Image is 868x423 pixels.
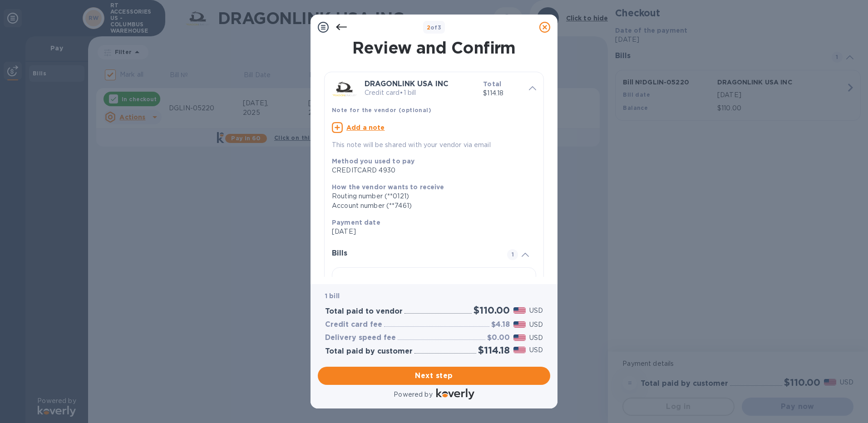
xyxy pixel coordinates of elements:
[513,347,526,353] img: USD
[436,389,474,399] img: Logo
[483,80,501,88] b: Total
[332,79,536,150] div: DRAGONLINK USA INCCredit card•1 billTotal$114.18Note for the vendor (optional)Add a noteThis note...
[513,307,526,314] img: USD
[325,347,413,356] h3: Total paid by customer
[332,166,529,175] div: CREDITCARD 4930
[332,107,431,113] b: Note for the vendor (optional)
[529,345,543,355] p: USD
[478,344,510,356] h2: $114.18
[529,333,543,343] p: USD
[365,79,449,88] b: DRAGONLINK USA INC
[427,24,442,31] b: of 3
[365,88,476,98] p: Credit card • 1 bill
[346,124,385,131] u: Add a note
[332,227,529,236] p: [DATE]
[417,275,490,293] p: DRAGONLINK USA INC
[427,24,430,31] span: 2
[491,320,510,329] h3: $4.18
[325,307,403,316] h3: Total paid to vendor
[483,89,522,98] p: $114.18
[513,321,526,328] img: USD
[513,334,526,341] img: USD
[332,267,536,327] button: Bill №DGLIN-05220DRAGONLINK USA INC
[325,334,396,342] h3: Delivery speed fee
[332,249,496,258] h3: Bills
[318,367,550,385] button: Next step
[332,157,414,165] b: Method you used to pay
[340,275,413,284] p: Bill № DGLIN-05220
[322,38,546,57] h1: Review and Confirm
[394,390,432,399] p: Powered by
[507,249,518,260] span: 1
[332,201,529,211] div: Account number (**7461)
[332,192,529,201] div: Routing number (**0121)
[332,140,536,150] p: This note will be shared with your vendor via email
[529,306,543,315] p: USD
[325,292,340,300] b: 1 bill
[529,320,543,330] p: USD
[325,320,382,329] h3: Credit card fee
[487,334,510,342] h3: $0.00
[332,219,380,226] b: Payment date
[332,183,444,191] b: How the vendor wants to receive
[325,370,543,381] span: Next step
[473,305,510,316] h2: $110.00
